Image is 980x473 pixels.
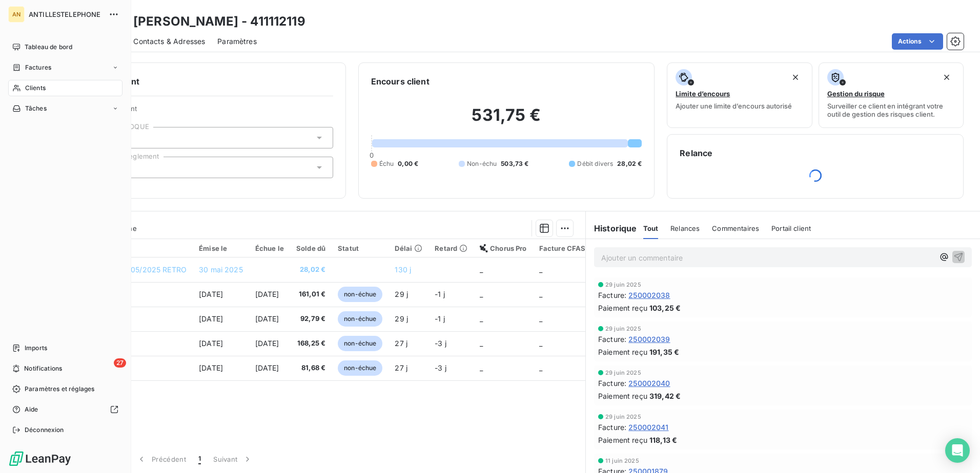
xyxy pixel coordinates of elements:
[29,10,103,18] span: ANTILLESTELEPHONE
[605,458,639,464] span: 11 juin 2025
[480,363,483,372] span: _
[296,314,325,324] span: 92,79 €
[338,244,382,252] div: Statut
[395,290,408,298] span: 29 j
[649,347,679,357] span: 191,35 €
[771,224,811,232] span: Portail client
[398,159,418,168] span: 0,00 €
[395,363,407,372] span: 27 j
[649,303,681,313] span: 103,25 €
[539,363,542,372] span: _
[62,75,333,88] h6: Informations client
[435,363,446,372] span: -3 j
[598,347,647,357] span: Paiement reçu
[539,244,590,252] div: Facture CFAST
[628,290,670,300] span: 250002038
[586,222,637,234] h6: Historique
[217,36,257,47] span: Paramètres
[598,334,626,345] span: Facture :
[198,454,201,464] span: 1
[598,290,626,300] span: Facture :
[539,314,542,323] span: _
[435,339,446,348] span: -3 j
[395,314,408,323] span: 29 j
[577,159,613,168] span: Débit divers
[435,290,445,298] span: -1 j
[539,265,542,274] span: _
[628,378,670,389] span: 250002040
[130,448,192,470] button: Précédent
[25,104,47,113] span: Tâches
[25,405,38,414] span: Aide
[338,336,382,351] span: non-échue
[133,36,205,47] span: Contacts & Adresses
[598,391,647,401] span: Paiement reçu
[480,290,483,298] span: _
[598,303,647,313] span: Paiement reçu
[25,83,46,93] span: Clients
[605,414,641,420] span: 29 juin 2025
[605,370,641,376] span: 29 juin 2025
[395,244,422,252] div: Délai
[598,435,647,445] span: Paiement reçu
[395,339,407,348] span: 27 j
[255,363,279,372] span: [DATE]
[207,448,259,470] button: Suivant
[435,314,445,323] span: -1 j
[25,384,94,394] span: Paramètres et réglages
[199,363,223,372] span: [DATE]
[680,147,951,159] h6: Relance
[379,159,394,168] span: Échu
[649,391,681,401] span: 319,42 €
[670,224,700,232] span: Relances
[25,425,64,435] span: Déconnexion
[480,314,483,323] span: _
[501,159,528,168] span: 503,73 €
[435,244,467,252] div: Retard
[598,422,626,433] span: Facture :
[255,314,279,323] span: [DATE]
[643,224,659,232] span: Tout
[338,360,382,376] span: non-échue
[819,62,964,128] button: Gestion du risqueSurveiller ce client en intégrant votre outil de gestion des risques client.
[199,290,223,298] span: [DATE]
[199,339,223,348] span: [DATE]
[467,159,497,168] span: Non-échu
[199,314,223,323] span: [DATE]
[480,339,483,348] span: _
[628,334,670,345] span: 250002039
[83,104,333,119] span: Propriétés Client
[371,75,430,88] h6: Encours client
[296,265,325,275] span: 28,02 €
[255,339,279,348] span: [DATE]
[945,438,970,463] div: Open Intercom Messenger
[628,422,668,433] span: 250002041
[255,244,284,252] div: Échue le
[25,63,51,72] span: Factures
[605,326,641,332] span: 29 juin 2025
[8,6,25,23] div: AN
[617,159,642,168] span: 28,02 €
[199,244,243,252] div: Émise le
[338,311,382,327] span: non-échue
[371,105,642,136] h2: 531,75 €
[8,450,72,467] img: Logo LeanPay
[255,290,279,298] span: [DATE]
[676,102,792,110] span: Ajouter une limite d’encours autorisé
[114,358,126,368] span: 27
[539,290,542,298] span: _
[192,448,207,470] button: 1
[296,289,325,299] span: 161,01 €
[296,244,325,252] div: Solde dû
[676,90,730,98] span: Limite d’encours
[667,62,812,128] button: Limite d’encoursAjouter une limite d’encours autorisé
[370,151,374,159] span: 0
[605,282,641,288] span: 29 juin 2025
[25,42,72,52] span: Tableau de bord
[296,363,325,373] span: 81,68 €
[90,12,305,31] h3: LYCEE [PERSON_NAME] - 411112119
[712,224,759,232] span: Commentaires
[827,90,885,98] span: Gestion du risque
[539,339,542,348] span: _
[827,102,955,118] span: Surveiller ce client en intégrant votre outil de gestion des risques client.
